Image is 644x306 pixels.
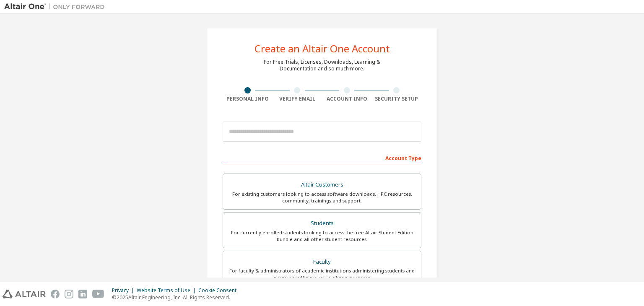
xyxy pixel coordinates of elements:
div: Account Info [322,96,372,102]
img: linkedin.svg [78,290,87,298]
img: youtube.svg [92,290,104,298]
img: instagram.svg [65,290,73,298]
div: Verify Email [273,96,322,102]
div: Account Type [223,151,421,164]
div: Privacy [112,287,137,294]
div: For Free Trials, Licenses, Downloads, Learning & Documentation and so much more. [264,59,380,72]
div: For existing customers looking to access software downloads, HPC resources, community, trainings ... [228,191,416,204]
img: altair_logo.svg [3,290,46,298]
div: Website Terms of Use [137,287,198,294]
div: Create an Altair One Account [254,44,390,54]
div: For currently enrolled students looking to access the free Altair Student Edition bundle and all ... [228,229,416,243]
div: Students [228,218,416,229]
div: Security Setup [372,96,422,102]
div: Faculty [228,256,416,268]
img: Altair One [4,3,109,11]
p: © 2025 Altair Engineering, Inc. All Rights Reserved. [112,294,241,301]
img: facebook.svg [51,290,60,298]
div: For faculty & administrators of academic institutions administering students and accessing softwa... [228,267,416,281]
div: Personal Info [223,96,273,102]
div: Altair Customers [228,179,416,191]
div: Cookie Consent [198,287,241,294]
